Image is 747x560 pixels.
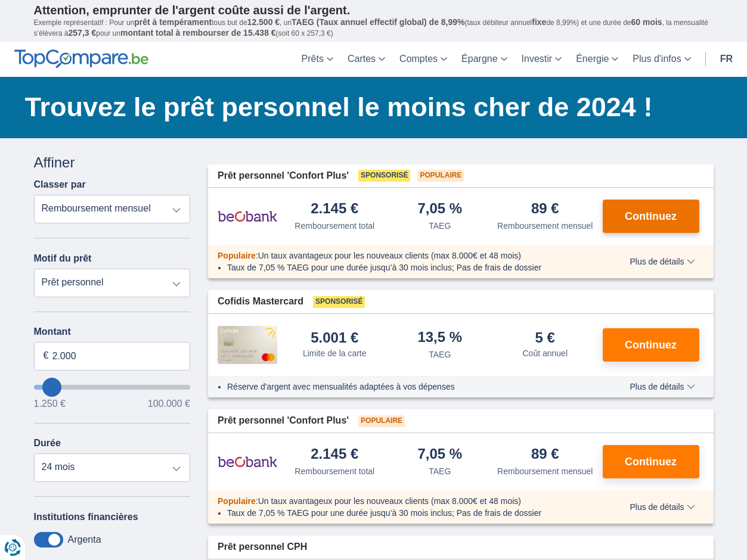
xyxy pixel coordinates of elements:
button: Plus de détails [621,502,703,512]
a: Comptes [392,42,454,77]
li: Taux de 7,05 % TAEG pour une durée jusqu’à 30 mois inclus; Pas de frais de dossier [227,262,595,273]
span: Prêt personnel CPH [218,540,307,554]
div: 5 € [535,331,555,345]
li: Taux de 7,05 % TAEG pour une durée jusqu’à 30 mois inclus; Pas de frais de dossier [227,507,595,519]
label: Institutions financières [34,512,138,522]
a: Prêts [295,42,340,77]
span: Populaire [417,170,464,182]
img: pret personnel Beobank [218,447,277,477]
div: 89 € [531,447,559,463]
div: 13,5 % [417,330,462,346]
button: Continuez [603,328,699,362]
span: Continuez [625,456,677,467]
div: 2.145 € [311,447,358,463]
a: Cartes [340,42,392,77]
label: Argenta [68,534,101,545]
a: Investir [514,42,569,77]
div: TAEG [429,220,451,232]
p: Exemple représentatif : Pour un tous but de , un (taux débiteur annuel de 8,99%) et une durée de ... [34,17,714,39]
button: Continuez [603,200,699,233]
button: Continuez [603,445,699,478]
img: pret personnel Beobank [218,201,277,231]
div: : [208,495,605,507]
div: : [208,250,605,262]
button: Plus de détails [621,257,703,266]
span: 1.250 € [34,399,66,409]
span: 100.000 € [148,399,190,409]
p: Attention, emprunter de l'argent coûte aussi de l'argent. [34,3,714,17]
span: montant total à rembourser de 15.438 € [120,28,276,38]
div: 7,05 % [417,447,462,463]
span: 257,3 € [69,28,97,38]
span: prêt à tempérament [134,17,212,27]
span: Sponsorisé [313,296,365,308]
span: Un taux avantageux pour les nouveaux clients (max 8.000€ et 48 mois) [258,496,521,506]
div: Remboursement mensuel [497,220,593,232]
li: Réserve d'argent avec mensualités adaptées à vos dépenses [227,381,595,393]
span: 12.500 € [247,17,280,27]
span: 60 mois [631,17,662,27]
span: Sponsorisé [358,170,410,182]
span: TAEG (Taux annuel effectif global) de 8,99% [292,17,464,27]
span: Continuez [625,340,677,350]
span: Continuez [625,211,677,222]
div: Remboursement total [295,465,374,477]
div: 2.145 € [311,201,358,217]
a: fr [713,42,740,77]
a: Épargne [454,42,514,77]
label: Montant [34,326,191,337]
a: Énergie [569,42,625,77]
div: Remboursement mensuel [497,465,593,477]
div: Limite de la carte [303,347,367,359]
a: Plus d'infos [625,42,698,77]
div: 7,05 % [417,201,462,217]
span: Un taux avantageux pour les nouveaux clients (max 8.000€ et 48 mois) [258,251,521,260]
img: TopCompare [14,49,148,69]
span: Cofidis Mastercard [218,295,303,309]
label: Classer par [34,179,86,190]
div: TAEG [429,465,451,477]
span: Populaire [218,496,256,506]
span: Populaire [218,251,256,260]
span: fixe [532,17,546,27]
div: Coût annuel [522,347,568,359]
h1: Trouvez le prêt personnel le moins cher de 2024 ! [25,89,714,126]
span: Plus de détails [630,382,695,391]
div: 5.001 € [311,331,358,345]
span: Plus de détails [630,503,695,511]
div: Affiner [34,153,191,173]
div: TAEG [429,349,451,360]
span: Prêt personnel 'Confort Plus' [218,414,349,428]
input: wantToBorrow [34,385,191,390]
span: Plus de détails [630,257,695,266]
span: € [44,349,49,363]
label: Durée [34,438,61,449]
button: Plus de détails [621,382,703,391]
div: Remboursement total [295,220,374,232]
label: Motif du prêt [34,253,92,264]
span: Prêt personnel 'Confort Plus' [218,169,349,183]
div: 89 € [531,201,559,217]
span: Populaire [358,415,405,427]
img: pret personnel Cofidis CC [218,326,277,364]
